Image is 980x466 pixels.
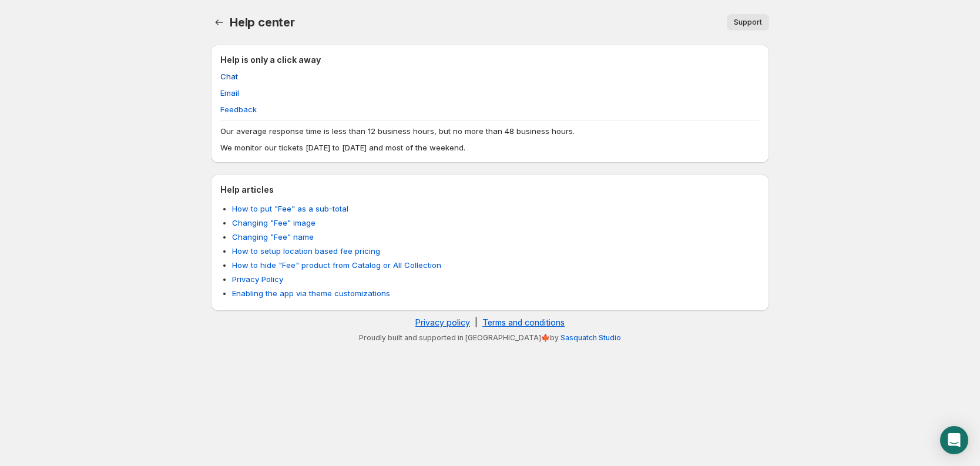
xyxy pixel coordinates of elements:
span: Support [734,18,762,27]
a: How to setup location based fee pricing [232,246,380,256]
a: Home [211,14,227,31]
a: Changing "Fee" image [232,218,316,227]
a: Enabling the app via theme customizations [232,289,390,298]
p: Proudly built and supported in [GEOGRAPHIC_DATA]🍁by [217,333,763,343]
a: Email [220,88,239,98]
button: Chat [213,67,245,86]
h2: Help is only a click away [220,54,760,66]
a: Sasquatch Studio [561,333,621,342]
p: We monitor our tickets [DATE] to [DATE] and most of the weekend. [220,142,760,153]
span: Chat [220,71,238,82]
a: How to put "Fee" as a sub-total [232,204,348,213]
button: Feedback [213,100,264,119]
a: Privacy policy [415,317,470,327]
div: Open Intercom Messenger [940,426,968,454]
a: Changing "Fee" name [232,232,314,242]
a: Privacy Policy [232,274,283,284]
button: Support [727,14,769,31]
span: Help center [230,15,295,29]
h2: Help articles [220,184,760,196]
p: Our average response time is less than 12 business hours, but no more than 48 business hours. [220,125,760,137]
a: How to hide "Fee" product from Catalog or All Collection [232,260,441,270]
span: Feedback [220,103,257,115]
span: | [475,317,478,327]
a: Terms and conditions [482,317,565,327]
